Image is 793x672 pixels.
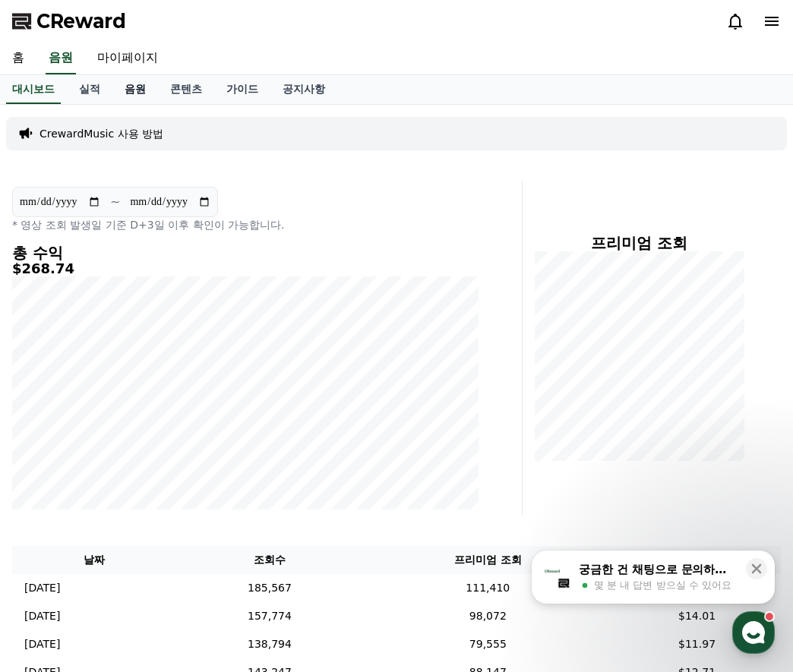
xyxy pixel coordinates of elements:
[363,546,614,574] th: 프리미엄 조회
[36,9,126,33] span: CReward
[535,235,744,251] h4: 프리미엄 조회
[613,546,781,574] th: 수익
[176,574,362,602] td: 185,567
[46,43,76,74] a: 음원
[85,43,170,74] a: 마이페이지
[363,602,614,630] td: 98,072
[613,630,781,658] td: $11.97
[139,505,157,517] span: 대화
[363,630,614,658] td: 79,555
[24,580,60,596] p: [DATE]
[24,636,60,652] p: [DATE]
[39,126,163,141] a: CrewardMusic 사용 방법
[12,261,479,276] h5: $268.74
[176,630,362,658] td: 138,794
[12,546,176,574] th: 날짜
[363,574,614,602] td: 111,410
[67,75,112,104] a: 실적
[110,193,120,211] p: ~
[270,75,337,104] a: 공지사항
[112,75,158,104] a: 음원
[235,504,253,516] span: 설정
[12,9,126,33] a: CReward
[24,608,60,624] p: [DATE]
[176,602,362,630] td: 157,774
[613,602,781,630] td: $14.01
[6,75,61,104] a: 대시보드
[214,75,270,104] a: 가이드
[12,245,479,261] h4: 총 수익
[176,546,362,574] th: 조회수
[48,504,57,516] span: 홈
[158,75,214,104] a: 콘텐츠
[100,481,196,519] a: 대화
[12,217,479,232] p: * 영상 조회 발생일 기준 D+3일 이후 확인이 가능합니다.
[5,481,100,519] a: 홈
[196,481,292,519] a: 설정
